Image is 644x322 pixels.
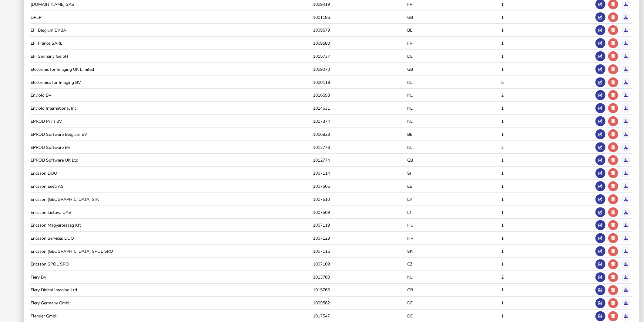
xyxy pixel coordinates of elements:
td: BE [407,27,501,33]
td: 1 [501,313,595,320]
td: 1001185 [313,14,407,21]
td: EFi Germany GmbH [30,53,313,60]
td: LV [407,196,501,203]
td: 1009070 [313,66,407,73]
td: 1007506 [313,183,407,190]
td: Ericsson Lietuva UAB [30,209,313,216]
td: NL [407,274,501,281]
td: Enviolo BV [30,92,313,98]
td: 1007119 [313,222,407,228]
td: 1012773 [313,144,407,151]
td: 1017374 [313,118,407,125]
td: HU [407,222,501,228]
td: Ericsson Services DOO [30,235,313,241]
td: NL [407,118,501,125]
td: GB [407,287,501,293]
td: 1016823 [313,131,407,138]
td: 5 [501,79,595,86]
td: 1 [501,170,595,176]
td: 1016593 [313,92,407,98]
td: 1009419 [313,1,407,8]
td: 1 [501,157,595,163]
td: DE [407,300,501,307]
td: Ericsson [GEOGRAPHIC_DATA] SPOL SRO [30,248,313,255]
td: 1007114 [313,170,407,176]
td: 2 [501,144,595,151]
td: GB [407,66,501,73]
td: 1007123 [313,235,407,241]
td: EFI France SARL [30,40,313,46]
td: Electronics for Imaging BV [30,79,313,86]
td: Fiery Digital Imaging Ltd [30,287,313,293]
td: NL [407,79,501,86]
td: 1012774 [313,157,407,163]
td: Fiery Germany GmbH [30,300,313,307]
td: EFI Belgium BVBA [30,27,313,33]
td: 1 [501,183,595,190]
td: 2 [501,92,595,98]
td: 1 [501,27,595,33]
td: CZ [407,261,501,268]
td: 1 [501,131,595,138]
td: EE [407,183,501,190]
td: Ericsson DOO [30,170,313,176]
td: 1007510 [313,196,407,203]
td: NL [407,92,501,98]
td: NL [407,144,501,151]
td: SK [407,248,501,255]
td: 1 [501,14,595,21]
td: 1000118 [313,79,407,86]
td: 1 [501,1,595,8]
td: Fiery BV [30,274,313,281]
td: EPROD Software Belgium BV [30,131,313,138]
td: EPROD Print BV [30,118,313,125]
td: NL [407,105,501,111]
td: 1 [501,66,595,73]
td: SI [407,170,501,176]
td: 1007509 [313,209,407,216]
td: 1 [501,287,595,293]
td: 1 [501,196,595,203]
td: LT [407,209,501,216]
td: 1 [501,53,595,60]
td: BE [407,131,501,138]
td: Enviolo International Inc [30,105,313,111]
td: 1007109 [313,261,407,268]
td: 1013780 [313,274,407,281]
td: 1015737 [313,53,407,60]
td: 1 [501,300,595,307]
td: 1 [501,248,595,255]
td: GB [407,157,501,163]
td: 1 [501,209,595,216]
td: 1017547 [313,313,407,320]
td: 1 [501,261,595,268]
td: GB [407,14,501,21]
td: 1009582 [313,300,407,307]
td: 1 [501,235,595,241]
td: Ericsson [GEOGRAPHIC_DATA] SIA [30,196,313,203]
td: HR [407,235,501,241]
td: 1009580 [313,40,407,46]
td: Flender GmbH [30,313,313,320]
td: FR [407,40,501,46]
td: [DOMAIN_NAME] SAS [30,1,313,8]
td: Ericsson Eesti AS [30,183,313,190]
td: 1 [501,222,595,228]
td: EPROD Software BV [30,144,313,151]
td: 2 [501,274,595,281]
td: 1007116 [313,248,407,255]
td: Ericsson SPOL SRO [30,261,313,268]
td: DE [407,313,501,320]
td: 1015766 [313,287,407,293]
td: EPROD Software UK Ltd [30,157,313,163]
td: DPLP [30,14,313,21]
td: 1009579 [313,27,407,33]
td: 1 [501,105,595,111]
td: Electronic for Imaging UK Limited [30,66,313,73]
td: DE [407,53,501,60]
td: 1014631 [313,105,407,111]
td: Ericsson Magyarország Kft [30,222,313,228]
td: 1 [501,40,595,46]
td: 1 [501,118,595,125]
td: FR [407,1,501,8]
